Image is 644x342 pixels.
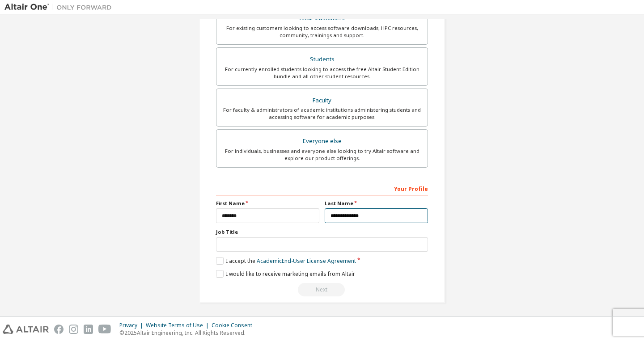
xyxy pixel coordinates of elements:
[212,322,258,329] div: Cookie Consent
[119,322,146,329] div: Privacy
[4,3,116,12] img: Altair One
[216,228,428,236] label: Job Title
[222,135,422,148] div: Everyone else
[222,148,422,162] div: For individuals, businesses and everyone else looking to try Altair software and explore our prod...
[257,257,356,265] a: Academic End-User License Agreement
[325,200,428,207] label: Last Name
[216,270,355,278] label: I would like to receive marketing emails from Altair
[216,257,356,265] label: I accept the
[3,325,49,334] img: altair_logo.svg
[98,325,111,334] img: youtube.svg
[146,322,212,329] div: Website Terms of Use
[222,66,422,80] div: For currently enrolled students looking to access the free Altair Student Edition bundle and all ...
[222,94,422,107] div: Faculty
[69,325,78,334] img: instagram.svg
[222,53,422,66] div: Students
[216,181,428,195] div: Your Profile
[222,106,422,121] div: For faculty & administrators of academic institutions administering students and accessing softwa...
[54,325,64,334] img: facebook.svg
[216,283,428,296] div: Read and acccept EULA to continue
[119,329,258,337] p: © 2025 Altair Engineering, Inc. All Rights Reserved.
[216,200,319,207] label: First Name
[222,25,422,39] div: For existing customers looking to access software downloads, HPC resources, community, trainings ...
[84,325,93,334] img: linkedin.svg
